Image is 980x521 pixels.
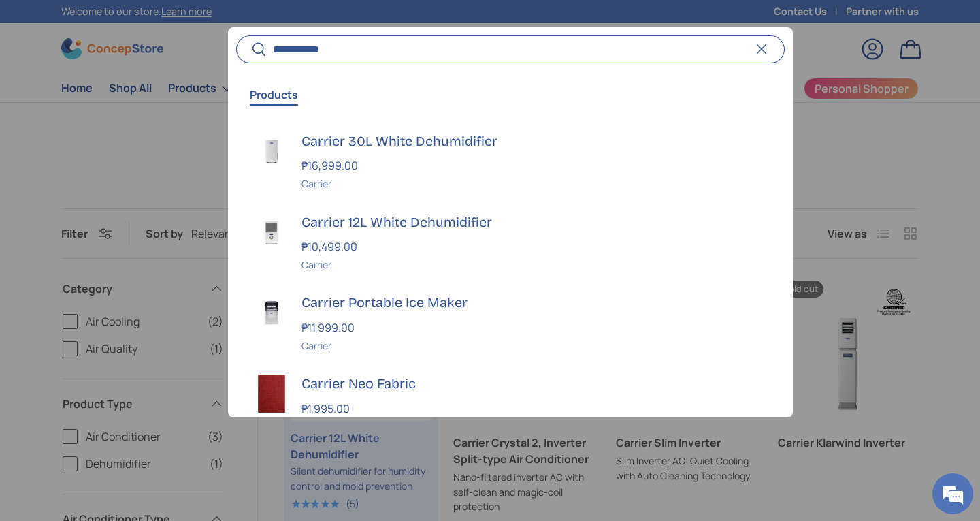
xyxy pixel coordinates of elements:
[250,79,298,110] button: Products
[228,202,793,283] a: carrier-dehumidifier-12-liter-full-view-concepstore Carrier 12L White Dehumidifier ₱10,499.00 Car...
[252,294,291,332] img: carrier-ice-maker-full-view-concepstore
[228,121,793,202] a: carrier-dehumidifier-30-liter-full-view-concepstore Carrier 30L White Dehumidifier ₱16,999.00 Car...
[301,239,361,254] strong: ₱10,499.00
[228,283,793,364] a: carrier-ice-maker-full-view-concepstore Carrier Portable Ice Maker ₱11,999.00 Carrier
[301,158,361,173] strong: ₱16,999.00
[252,213,291,251] img: carrier-dehumidifier-12-liter-full-view-concepstore
[301,257,768,272] div: Carrier
[301,320,358,335] strong: ₱11,999.00
[252,375,291,413] img: carrier-neo-fabric-garnet-red-full-view-concepstore
[301,294,768,313] h3: Carrier Portable Ice Maker
[301,338,768,353] div: Carrier
[301,176,768,191] div: Carrier
[301,375,768,394] h3: Carrier Neo Fabric
[79,172,188,309] span: We're online!
[301,132,768,151] h3: Carrier 30L White Dehumidifier
[223,7,256,40] div: Minimize live chat window
[301,401,353,416] strong: ₱1,995.00
[7,372,259,420] textarea: Type your message and hit 'Enter'
[228,364,793,445] a: carrier-neo-fabric-garnet-red-full-view-concepstore Carrier Neo Fabric ₱1,995.00 Carrier
[71,76,229,94] div: Chat with us now
[301,213,768,232] h3: Carrier 12L White Dehumidifier
[252,132,291,170] img: carrier-dehumidifier-30-liter-full-view-concepstore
